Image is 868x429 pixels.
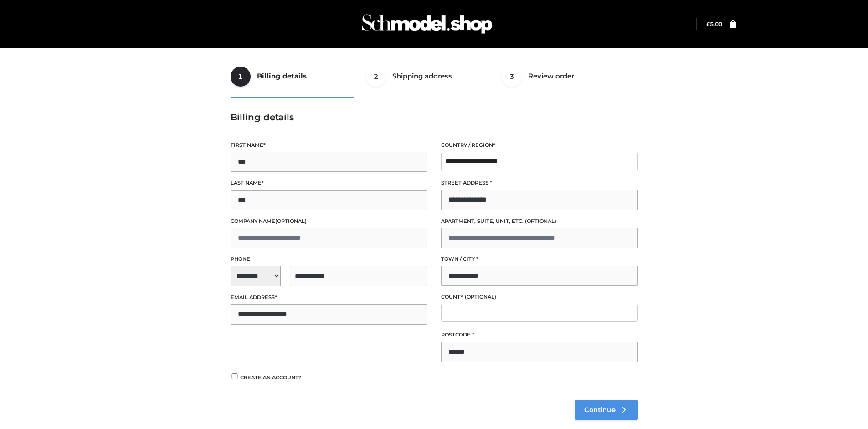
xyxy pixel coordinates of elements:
label: First name [231,141,427,150]
label: Town / City [441,255,638,264]
label: Email address [231,293,427,302]
bdi: 5.00 [706,21,722,27]
h3: Billing details [231,112,638,123]
label: Last name [231,179,427,187]
label: Company name [231,217,427,226]
span: (optional) [275,218,307,224]
span: Continue [584,406,616,414]
label: Postcode [441,331,638,339]
a: £5.00 [706,21,722,27]
span: £ [706,21,710,27]
span: (optional) [525,218,556,224]
a: Continue [575,400,638,420]
span: Create an account? [240,374,302,381]
img: Schmodel Admin 964 [359,6,495,42]
span: (optional) [465,294,496,300]
label: Phone [231,255,427,264]
label: Street address [441,179,638,187]
label: Country / Region [441,141,638,150]
input: Create an account? [231,373,239,379]
label: Apartment, suite, unit, etc. [441,217,638,226]
label: County [441,293,638,301]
